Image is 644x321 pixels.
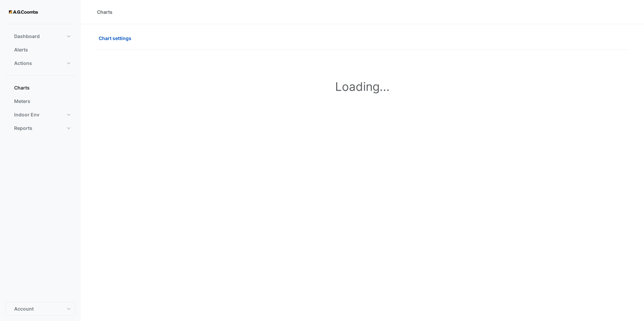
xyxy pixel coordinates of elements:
[99,35,131,42] span: Chart settings
[14,125,32,132] span: Reports
[5,30,75,43] button: Dashboard
[97,32,136,44] button: Chart settings
[5,121,75,135] button: Reports
[14,98,30,105] span: Meters
[14,33,40,40] span: Dashboard
[5,43,75,57] button: Alerts
[8,5,38,19] img: Company Logo
[97,8,112,15] div: Charts
[5,81,75,95] button: Charts
[5,108,75,121] button: Indoor Env
[5,302,75,316] button: Account
[14,111,39,118] span: Indoor Env
[14,306,34,312] span: Account
[112,79,613,94] h1: Loading...
[14,60,32,67] span: Actions
[5,95,75,108] button: Meters
[5,57,75,70] button: Actions
[14,46,28,53] span: Alerts
[14,84,30,91] span: Charts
